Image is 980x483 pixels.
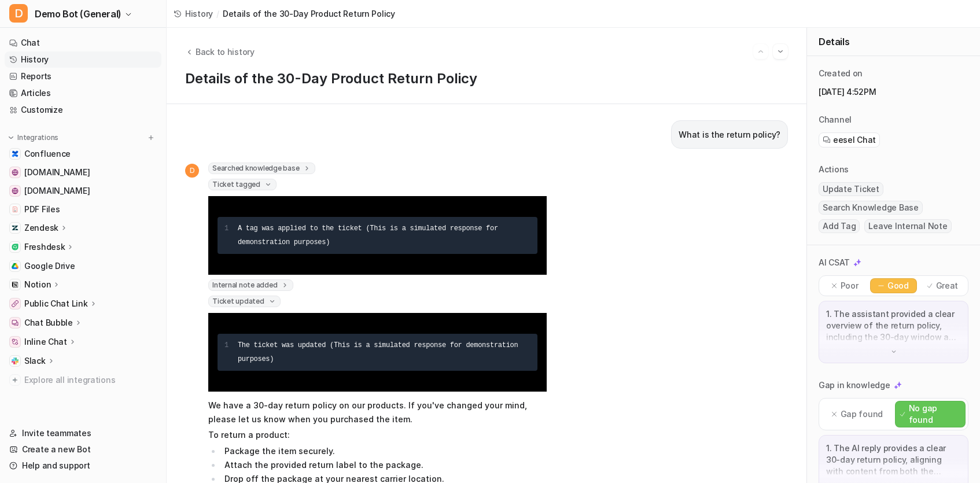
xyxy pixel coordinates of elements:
[12,263,19,270] img: Google Drive
[936,280,959,292] p: Great
[823,134,876,146] a: eesel Chat
[208,399,547,426] p: We have a 30-day return policy on our products. If you've changed your mind, please let us know w...
[773,44,788,59] button: Go to next session
[757,46,765,57] img: Previous session
[224,338,229,352] div: 1
[24,279,51,290] p: Notion
[833,134,876,146] span: eesel Chat
[864,219,951,233] span: Leave Internal Note
[216,8,219,20] span: /
[12,357,19,364] img: Slack
[12,224,19,231] img: Zendesk
[5,164,161,180] a: www.airbnb.com[DOMAIN_NAME]
[35,6,121,22] span: Demo Bot (General)
[5,51,161,68] a: History
[819,164,849,175] p: Actions
[24,371,157,389] span: Explore all integrations
[887,280,909,292] p: Good
[24,355,46,367] p: Slack
[24,298,88,309] p: Public Chat Link
[223,8,395,20] span: Details of the 30-Day Product Return Policy
[7,134,15,142] img: expand menu
[9,4,28,23] span: D
[5,68,161,84] a: Reports
[819,219,860,233] span: Add Tag
[185,8,213,20] span: History
[208,179,277,190] span: Ticket tagged
[5,183,161,199] a: www.atlassian.com[DOMAIN_NAME]
[776,46,784,57] img: Next session
[5,201,161,217] a: PDF FilesPDF Files
[807,28,980,56] div: Details
[819,68,863,79] p: Created on
[174,8,213,20] a: History
[12,206,19,213] img: PDF Files
[238,341,522,363] span: The ticket was updated (This is a simulated response for demonstration purposes)
[826,308,961,343] p: 1. The assistant provided a clear overview of the return policy, including the 30-day window and ...
[841,280,859,292] p: Poor
[909,403,960,426] p: No gap found
[185,71,788,87] h1: Details of the 30-Day Product Return Policy
[5,146,161,162] a: ConfluenceConfluence
[208,296,281,307] span: Ticket updated
[12,187,19,194] img: www.atlassian.com
[5,85,161,101] a: Articles
[5,35,161,51] a: Chat
[5,258,161,274] a: Google DriveGoogle Drive
[823,136,831,144] img: eeselChat
[5,441,161,458] a: Create a new Bot
[147,134,155,142] img: menu_add.svg
[12,319,19,326] img: Chat Bubble
[208,428,547,442] p: To return a product:
[819,257,850,268] p: AI CSAT
[24,185,90,197] span: [DOMAIN_NAME]
[196,46,255,58] span: Back to history
[12,169,19,176] img: www.airbnb.com
[24,317,73,329] p: Chat Bubble
[12,338,19,345] img: Inline Chat
[24,260,75,272] span: Google Drive
[5,458,161,474] a: Help and support
[753,44,768,59] button: Go to previous session
[24,336,67,348] p: Inline Chat
[24,148,71,160] span: Confluence
[819,379,890,391] p: Gap in knowledge
[5,425,161,441] a: Invite teammates
[221,444,547,458] li: Package the item securely.
[24,167,90,178] span: [DOMAIN_NAME]
[12,150,19,157] img: Confluence
[185,46,255,58] button: Back to history
[819,201,923,215] span: Search Knowledge Base
[5,102,161,118] a: Customize
[24,241,65,253] p: Freshdesk
[238,224,502,246] span: A tag was applied to the ticket (This is a simulated response for demonstration purposes)
[208,163,315,174] span: Searched knowledge base
[841,408,883,420] p: Gap found
[890,348,898,356] img: down-arrow
[221,458,547,472] li: Attach the provided return label to the package.
[9,374,21,386] img: explore all integrations
[224,222,229,235] div: 1
[826,443,961,477] p: 1. The AI reply provides a clear 30-day return policy, aligning with content from both the canned...
[24,204,60,215] span: PDF Files
[5,132,62,143] button: Integrations
[819,114,852,126] p: Channel
[12,244,19,250] img: Freshdesk
[5,372,161,388] a: Explore all integrations
[679,128,780,142] p: What is the return policy?
[185,164,199,178] span: D
[12,281,19,288] img: Notion
[24,222,58,234] p: Zendesk
[208,279,293,291] span: Internal note added
[819,182,883,196] span: Update Ticket
[17,133,58,142] p: Integrations
[819,86,968,98] p: [DATE] 4:52PM
[12,300,19,307] img: Public Chat Link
